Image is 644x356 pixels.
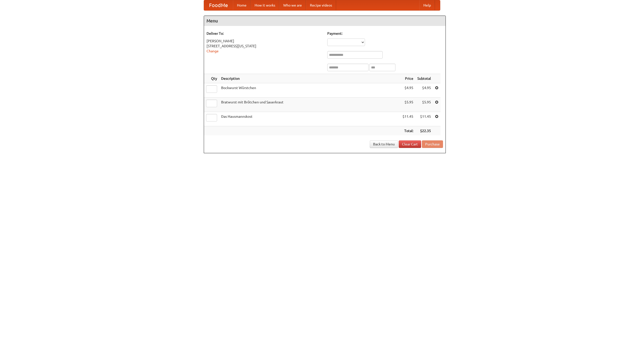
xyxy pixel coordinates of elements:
[207,31,322,36] h5: Deliver To:
[219,112,400,126] td: Das Hausmannskost
[415,83,433,98] td: $4.95
[415,74,433,83] th: Subtotal
[400,83,415,98] td: $4.95
[204,16,446,26] h4: Menu
[219,83,400,98] td: Bockwurst Würstchen
[251,0,279,10] a: How it works
[415,98,433,112] td: $5.95
[204,74,219,83] th: Qty
[422,140,443,148] button: Purchase
[306,0,336,10] a: Recipe videos
[279,0,306,10] a: Who we are
[399,140,421,148] a: Clear Cart
[400,112,415,126] td: $11.45
[415,126,433,136] th: $22.35
[415,112,433,126] td: $11.45
[233,0,251,10] a: Home
[207,49,219,53] a: Change
[207,44,322,49] div: [STREET_ADDRESS][US_STATE]
[219,74,400,83] th: Description
[207,38,322,44] div: [PERSON_NAME]
[400,98,415,112] td: $5.95
[219,98,400,112] td: Bratwurst mit Brötchen und Sauerkraut
[204,0,233,10] a: FoodMe
[400,74,415,83] th: Price
[419,0,435,10] a: Help
[400,126,415,136] th: Total:
[327,31,443,36] h5: Payment:
[370,140,398,148] a: Back to Menu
